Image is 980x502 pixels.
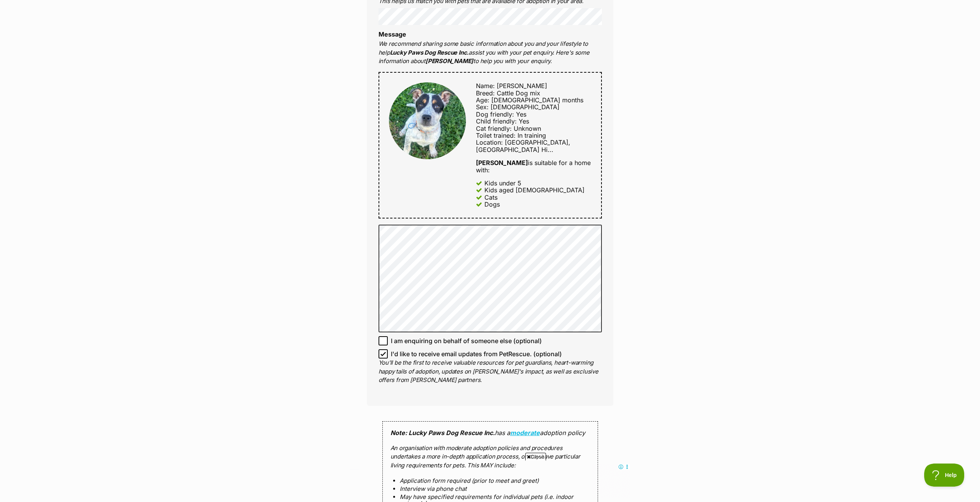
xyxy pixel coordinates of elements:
span: Name: [PERSON_NAME] Breed: Cattle Dog mix Age: [DEMOGRAPHIC_DATA] months Sex: [DEMOGRAPHIC_DATA] ... [476,82,583,153]
iframe: Advertisement [350,464,630,498]
a: moderate [510,429,540,437]
strong: Note: Lucky Paws Dog Rescue Inc. [390,429,495,437]
p: You'll be the first to receive valuable resources for pet guardians, heart-warming happy tails of... [379,359,602,385]
strong: Lucky Paws Dog Rescue Inc. [390,49,469,56]
div: is suitable for a home with: [476,159,591,173]
strong: [PERSON_NAME] [426,57,473,65]
div: Dogs [484,201,500,208]
div: Kids aged [DEMOGRAPHIC_DATA] [484,187,585,193]
div: Kids under 5 [484,180,521,187]
span: I'd like to receive email updates from PetRescue. (optional) [391,349,562,359]
span: I am enquiring on behalf of someone else (optional) [391,336,542,345]
strong: [PERSON_NAME] [476,159,528,167]
p: We recommend sharing some basic information about you and your lifestyle to help assist you with ... [379,40,602,66]
img: Mabel [389,82,466,159]
span: Close [525,453,546,460]
iframe: Help Scout Beacon - Open [924,464,965,487]
div: Cats [484,194,498,201]
label: Message [379,30,406,38]
p: An organisation with moderate adoption policies and procedures undertakes a more in-depth applica... [390,444,590,470]
span: Hi... [541,146,553,153]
